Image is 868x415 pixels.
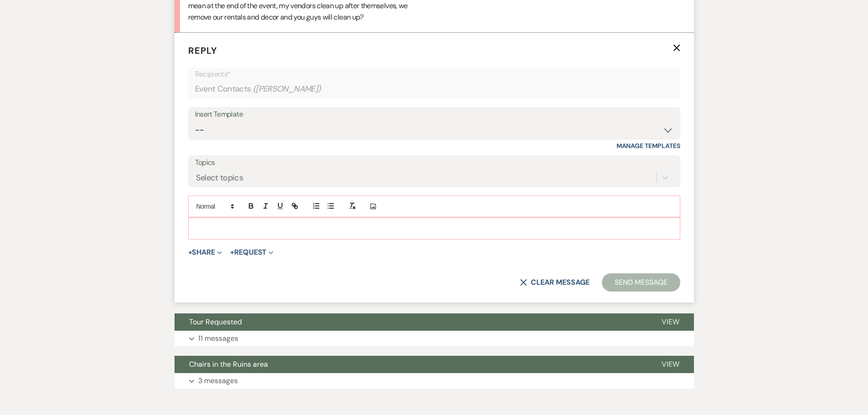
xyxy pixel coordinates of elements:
[188,249,222,256] button: Share
[188,45,217,56] span: Reply
[230,249,234,256] span: +
[175,313,647,331] button: Tour Requested
[520,279,589,286] button: Clear message
[647,313,694,331] button: View
[189,359,268,369] span: Chairs in the Ruins area
[602,273,680,292] button: Send Message
[175,373,694,389] button: 3 messages
[198,375,238,387] p: 3 messages
[616,142,680,150] a: Manage Templates
[195,68,673,80] p: Recipients*
[230,249,273,256] button: Request
[662,317,679,327] span: View
[198,333,238,344] p: 11 messages
[195,80,673,98] div: Event Contacts
[188,249,192,256] span: +
[253,83,321,95] span: ( [PERSON_NAME] )
[196,172,243,184] div: Select topics
[662,359,679,369] span: View
[195,108,673,121] div: Insert Template
[195,156,673,169] label: Topics
[175,356,647,373] button: Chairs in the Ruins area
[175,331,694,346] button: 11 messages
[189,317,242,327] span: Tour Requested
[647,356,694,373] button: View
